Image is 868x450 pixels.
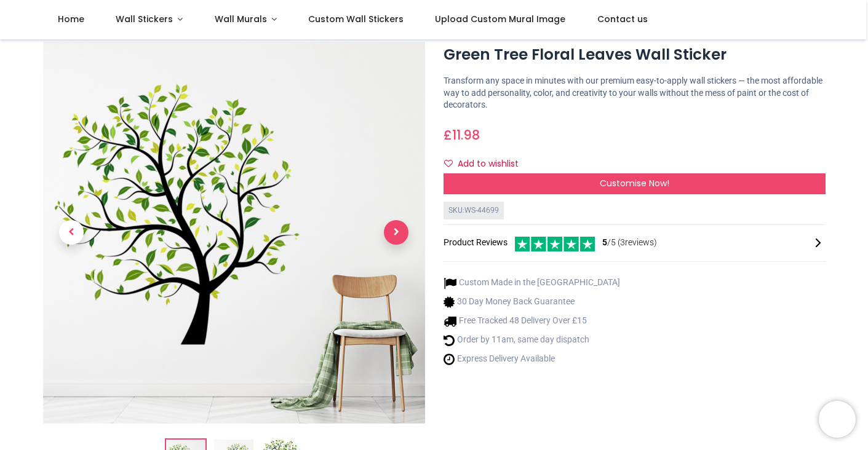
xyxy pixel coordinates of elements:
span: Custom Wall Stickers [308,13,404,25]
span: £ [444,126,480,144]
span: Wall Murals [215,13,267,25]
div: Product Reviews [444,235,826,251]
iframe: Brevo live chat [819,401,856,438]
span: Wall Stickers [116,13,173,25]
i: Add to wishlist [444,159,453,168]
span: 5 [602,237,607,247]
li: Free Tracked 48 Delivery Over £15 [444,315,620,328]
a: Next [367,99,424,366]
span: 11.98 [452,126,480,144]
li: Express Delivery Available [444,353,620,366]
span: Upload Custom Mural Image [435,13,565,25]
span: Next [384,220,408,245]
span: Contact us [597,13,648,25]
li: Order by 11am, same day dispatch [444,334,620,347]
a: Previous [43,99,100,366]
li: 30 Day Money Back Guarantee [444,296,620,309]
span: Customise Now! [600,177,669,189]
p: Transform any space in minutes with our premium easy-to-apply wall stickers — the most affordable... [444,75,826,111]
div: SKU: WS-44699 [444,202,504,219]
li: Custom Made in the [GEOGRAPHIC_DATA] [444,277,620,290]
span: Previous [59,220,84,245]
h1: Green Tree Floral Leaves Wall Sticker [444,44,826,65]
button: Add to wishlistAdd to wishlist [444,154,529,175]
span: Home [58,13,84,25]
img: Green Tree Floral Leaves Wall Sticker [43,42,425,424]
span: /5 ( 3 reviews) [602,237,657,249]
